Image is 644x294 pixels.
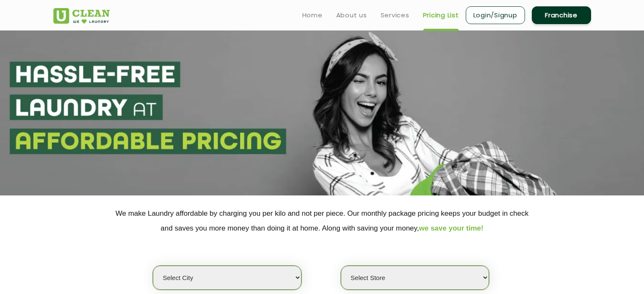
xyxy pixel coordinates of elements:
a: Login/Signup [466,6,525,24]
p: We make Laundry affordable by charging you per kilo and not per piece. Our monthly package pricin... [53,206,591,236]
a: Franchise [532,6,591,24]
span: we save your time! [419,224,484,232]
a: Home [302,10,323,20]
a: About us [336,10,367,20]
a: Services [381,10,409,20]
img: UClean Laundry and Dry Cleaning [53,8,110,24]
a: Pricing List [423,10,459,20]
